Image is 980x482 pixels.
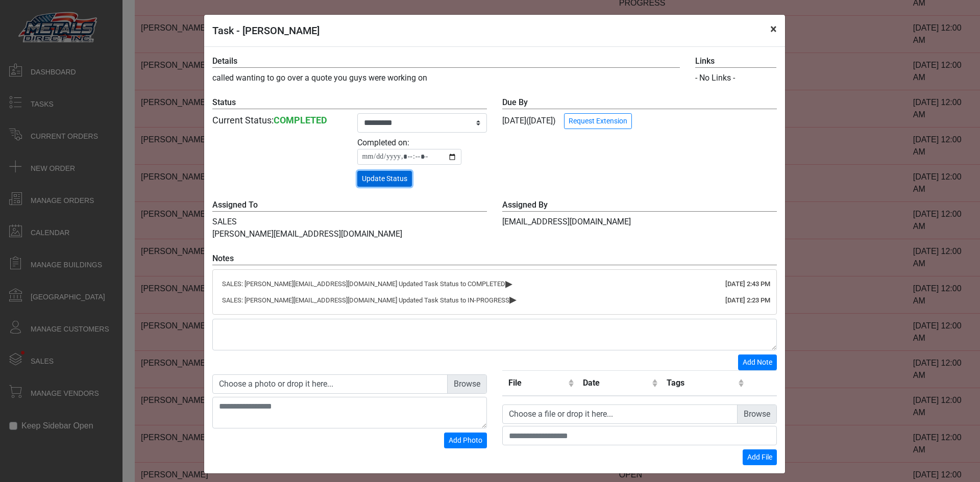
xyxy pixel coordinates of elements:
span: ▸ [509,296,517,302]
div: SALES [PERSON_NAME][EMAIL_ADDRESS][DOMAIN_NAME] [205,199,495,240]
label: Links [695,55,776,68]
button: Add Note [738,354,777,370]
label: Due By [502,96,777,109]
span: Add Note [743,358,772,366]
span: ▸ [505,280,512,287]
div: - No Links - [695,72,776,84]
button: Request Extension [564,113,632,129]
div: File [508,377,566,389]
div: [DATE] 2:23 PM [725,295,770,306]
label: Notes [212,252,777,265]
div: Date [583,377,649,389]
div: SALES: [PERSON_NAME][EMAIL_ADDRESS][DOMAIN_NAME] Updated Task Status to COMPLETED [222,279,767,289]
div: [EMAIL_ADDRESS][DOMAIN_NAME] [495,199,785,240]
div: called wanting to go over a quote you guys were working on [205,55,688,84]
strong: COMPLETED [274,115,327,125]
label: Assigned To [212,199,487,212]
span: Request Extension [569,117,627,125]
button: Update Status [357,171,412,187]
span: Update Status [362,174,407,183]
span: Add Photo [449,436,482,444]
div: Tags [667,377,735,389]
div: [DATE] 2:43 PM [725,279,770,289]
label: Details [212,55,680,68]
button: Close [762,15,785,43]
span: Add File [747,453,772,461]
div: Completed on: [357,137,487,165]
label: Assigned By [502,199,777,212]
h5: Task - [PERSON_NAME] [212,23,320,38]
div: [DATE] ([DATE]) [502,96,777,129]
button: Add File [743,449,777,465]
div: Current Status: [212,113,342,127]
th: Remove [747,371,776,396]
button: Add Photo [444,433,487,448]
div: SALES: [PERSON_NAME][EMAIL_ADDRESS][DOMAIN_NAME] Updated Task Status to IN-PROGRESS [222,295,767,306]
label: Status [212,96,487,109]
